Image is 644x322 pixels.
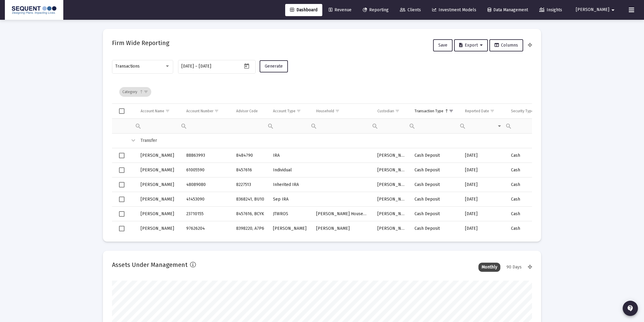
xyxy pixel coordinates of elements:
td: 48089080 [182,177,232,192]
td: Cash [507,192,550,207]
span: Data Management [488,7,528,12]
div: Transfer [141,138,618,144]
td: 88863993 [182,148,232,163]
div: Data grid [112,80,532,233]
h2: Assets Under Management [112,260,187,270]
input: End date [199,64,228,69]
td: [PERSON_NAME] [269,221,312,236]
img: Dashboard [9,4,59,16]
mat-icon: contact_support [627,305,634,312]
td: [PERSON_NAME] [373,148,410,163]
td: [PERSON_NAME] [373,221,410,236]
td: Cash Deposit [410,177,461,192]
button: [PERSON_NAME] [569,4,624,16]
td: [PERSON_NAME] [312,221,373,236]
td: 8457616 [232,163,269,177]
div: Account Type [273,109,296,114]
span: Dashboard [290,7,317,12]
td: 8398220, A7P6 [232,221,269,236]
a: Dashboard [285,4,322,16]
button: Columns [489,39,523,51]
td: Cash [507,163,550,177]
button: Open calendar [242,61,251,70]
span: Clients [400,7,421,12]
td: 23710155 [182,207,232,221]
td: Column Account Type [269,104,312,118]
span: Reporting [363,7,389,12]
span: Show filter options for column 'Reported Date' [490,109,495,113]
td: 61005590 [182,163,232,177]
div: Account Name [141,109,164,114]
mat-icon: arrow_drop_down [609,4,617,16]
td: [DATE] [461,177,506,192]
td: [PERSON_NAME] [136,177,182,192]
td: Cash Deposit [410,221,461,236]
td: Cash [507,207,550,221]
span: Insights [539,7,562,12]
span: Generate [265,64,283,69]
a: Insights [534,4,567,16]
td: IRA [269,148,312,163]
td: [PERSON_NAME] [136,192,182,207]
td: Cash Deposit [410,148,461,163]
span: Show filter options for column 'undefined' [144,89,148,94]
td: Inherited IRA [269,177,312,192]
td: [DATE] [461,163,506,177]
span: Export [459,43,483,48]
span: Revenue [329,7,352,12]
td: Filter cell [182,118,232,133]
td: Column Custodian [373,104,410,118]
div: Select row [119,211,124,217]
span: Columns [495,43,518,48]
td: Cash Deposit [410,192,461,207]
div: Monthly [478,263,500,272]
td: Filter cell [136,118,182,133]
span: Show filter options for column 'Household' [335,109,340,113]
span: Show filter options for column 'Transaction Type' [449,109,453,113]
td: 8457616, BCYK [232,207,269,221]
td: Filter cell [373,118,410,133]
div: 90 Days [503,263,525,272]
td: Cash [507,148,550,163]
span: Show filter options for column 'Account Number' [214,109,219,113]
td: Column Advisor Code [232,104,269,118]
div: Data grid toolbar [119,80,528,103]
div: Category [119,87,151,97]
span: Investment Models [432,7,476,12]
a: Reporting [358,4,394,16]
td: Collapse [127,134,136,148]
div: Reported Date [465,109,489,114]
td: Filter cell [461,118,506,133]
td: Filter cell [312,118,373,133]
td: [PERSON_NAME] Household [312,207,373,221]
input: Start date [181,64,194,69]
td: 41453090 [182,192,232,207]
td: Filter cell [269,118,312,133]
a: Data Management [483,4,533,16]
div: Select row [119,197,124,202]
div: Select row [119,167,124,173]
div: Custodian [377,109,394,114]
td: Cash Deposit [410,207,461,221]
span: Save [438,43,447,48]
td: Column Security Type [507,104,550,118]
button: Save [433,39,453,51]
button: Export [454,39,488,51]
td: Filter cell [507,118,550,133]
td: [PERSON_NAME] [373,192,410,207]
div: Advisor Code [236,109,258,114]
td: [DATE] [461,192,506,207]
td: [DATE] [461,207,506,221]
td: Column Transaction Type [410,104,461,118]
td: [PERSON_NAME] [136,207,182,221]
span: – [195,64,198,69]
span: Show filter options for column 'Account Type' [296,109,301,113]
div: Transaction Type [415,109,443,114]
div: Select row [119,226,124,231]
td: Column Account Number [182,104,232,118]
td: Cash [507,177,550,192]
td: [PERSON_NAME] [373,207,410,221]
button: Generate [260,60,288,72]
h2: Firm Wide Reporting [112,38,169,48]
td: Column Household [312,104,373,118]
